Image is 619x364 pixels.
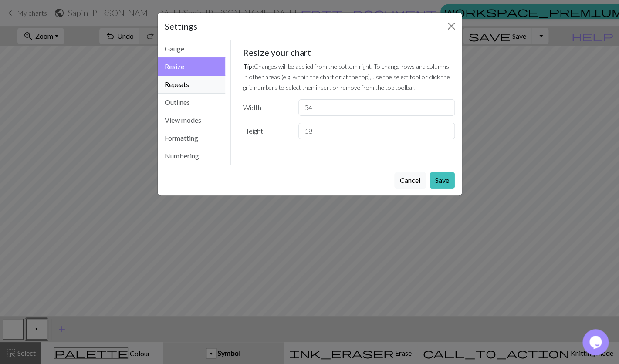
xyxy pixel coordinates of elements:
[158,94,226,111] button: Outlines
[238,99,293,116] label: Width
[158,76,226,94] button: Repeats
[158,147,226,165] button: Numbering
[243,63,254,70] strong: Tip:
[243,47,455,57] h5: Resize your chart
[158,111,226,129] button: View modes
[158,40,226,58] button: Gauge
[158,57,226,76] button: Resize
[444,19,458,33] button: Close
[430,172,455,189] button: Save
[394,172,426,189] button: Cancel
[238,123,293,139] label: Height
[165,20,197,33] h5: Settings
[158,129,226,147] button: Formatting
[243,63,450,91] small: Changes will be applied from the bottom right. To change rows and columns in other areas (e.g. wi...
[582,329,610,355] iframe: chat widget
